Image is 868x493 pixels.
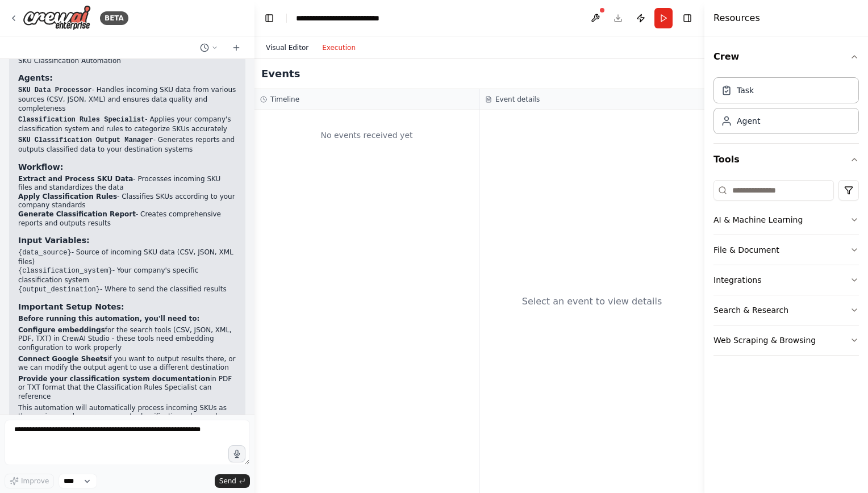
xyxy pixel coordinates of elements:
[18,248,236,266] li: - Source of incoming SKU data (CSV, JSON, XML files)
[18,326,105,334] strong: Configure embeddings
[18,267,112,275] code: {classification_system}
[18,193,236,210] li: - Classifies SKUs according to your company standards
[18,286,100,294] code: {output_destination}
[713,235,859,265] button: File & Document
[18,57,236,66] h2: SKU Classification Automation
[18,210,236,228] li: - Creates comprehensive reports and outputs results
[495,95,540,104] h3: Event details
[713,41,859,73] button: Crew
[737,115,760,127] div: Agent
[270,95,299,104] h3: Timeline
[18,175,236,193] li: - Processes incoming SKU files and standardizes the data
[18,355,236,373] p: if you want to output results there, or we can modify the output agent to use a different destina...
[18,404,236,448] p: This automation will automatically process incoming SKUs as they arrive, apply your company's cla...
[18,266,236,285] li: - Your company's specific classification system
[18,355,107,363] strong: Connect Google Sheets
[296,12,406,24] nav: breadcrumb
[18,86,236,113] p: - Handles incoming SKU data from various sources (CSV, JSON, XML) and ensures data quality and co...
[260,116,473,154] div: No events received yet
[713,325,859,355] button: Web Scraping & Browsing
[18,375,236,402] p: in PDF or TXT format that the Classification Rules Specialist can reference
[713,11,760,25] h4: Resources
[713,295,859,325] button: Search & Research
[18,115,236,133] p: - Applies your company's classification system and rules to categorize SKUs accurately
[713,144,859,176] button: Tools
[315,41,362,55] button: Execution
[18,73,53,82] strong: Agents:
[18,285,236,295] li: - Where to send the classified results
[23,5,91,31] img: Logo
[713,265,859,295] button: Integrations
[259,41,315,55] button: Visual Editor
[261,66,300,82] h2: Events
[713,176,859,365] div: Tools
[18,315,199,323] strong: Before running this automation, you'll need to:
[21,477,49,486] span: Improve
[18,162,63,172] strong: Workflow:
[18,210,136,218] strong: Generate Classification Report
[18,116,145,124] code: Classification Rules Specialist
[18,136,153,144] code: SKU Classification Output Manager
[195,41,223,55] button: Switch to previous chat
[737,85,754,96] div: Task
[5,474,54,488] button: Improve
[18,175,133,183] strong: Extract and Process SKU Data
[227,41,245,55] button: Start a new chat
[713,205,859,235] button: AI & Machine Learning
[18,236,90,245] strong: Input Variables:
[679,10,695,26] button: Hide right sidebar
[713,73,859,143] div: Crew
[18,326,236,353] p: for the search tools (CSV, JSON, XML, PDF, TXT) in CrewAI Studio - these tools need embedding con...
[219,477,236,486] span: Send
[261,10,277,26] button: Hide left sidebar
[18,375,210,383] strong: Provide your classification system documentation
[18,193,117,200] strong: Apply Classification Rules
[18,86,92,94] code: SKU Data Processor
[522,295,662,308] div: Select an event to view details
[18,249,72,257] code: {data_source}
[100,11,128,25] div: BETA
[18,136,236,154] p: - Generates reports and outputs classified data to your destination systems
[228,445,245,462] button: Click to speak your automation idea
[18,302,124,311] strong: Important Setup Notes:
[215,474,250,488] button: Send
